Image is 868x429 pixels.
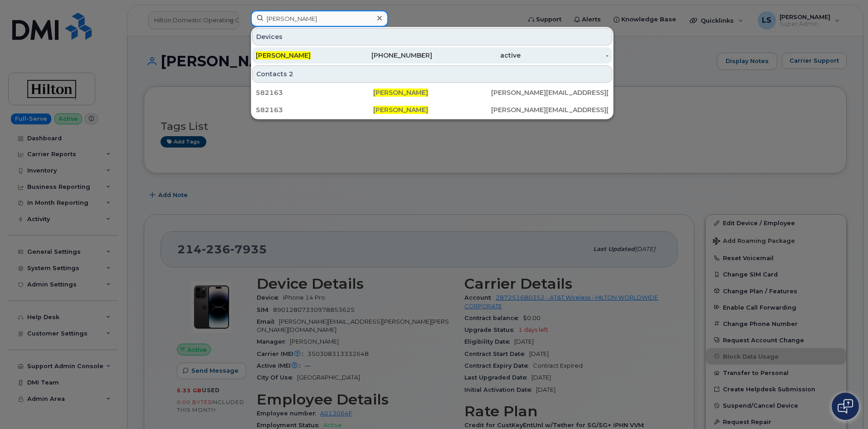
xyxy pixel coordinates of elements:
div: [PHONE_NUMBER] [344,51,433,60]
a: [PERSON_NAME][PHONE_NUMBER]active- [252,47,612,64]
div: Contacts [252,65,612,83]
div: Devices [252,28,612,45]
span: [PERSON_NAME] [256,51,311,59]
div: [PERSON_NAME][EMAIL_ADDRESS][PERSON_NAME][PERSON_NAME][DOMAIN_NAME] [491,105,609,114]
span: [PERSON_NAME] [373,89,428,97]
div: [PERSON_NAME][EMAIL_ADDRESS][PERSON_NAME][PERSON_NAME][DOMAIN_NAME] [491,88,609,97]
div: active [432,51,521,60]
a: 582163[PERSON_NAME][PERSON_NAME][EMAIL_ADDRESS][PERSON_NAME][PERSON_NAME][DOMAIN_NAME] [252,84,612,101]
div: 582163 [256,105,373,114]
div: 582163 [256,88,373,97]
span: 2 [289,69,293,79]
img: Open chat [838,399,853,414]
a: 582163[PERSON_NAME][PERSON_NAME][EMAIL_ADDRESS][PERSON_NAME][PERSON_NAME][DOMAIN_NAME] [252,102,612,118]
span: [PERSON_NAME] [373,106,428,114]
div: - [521,51,609,60]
